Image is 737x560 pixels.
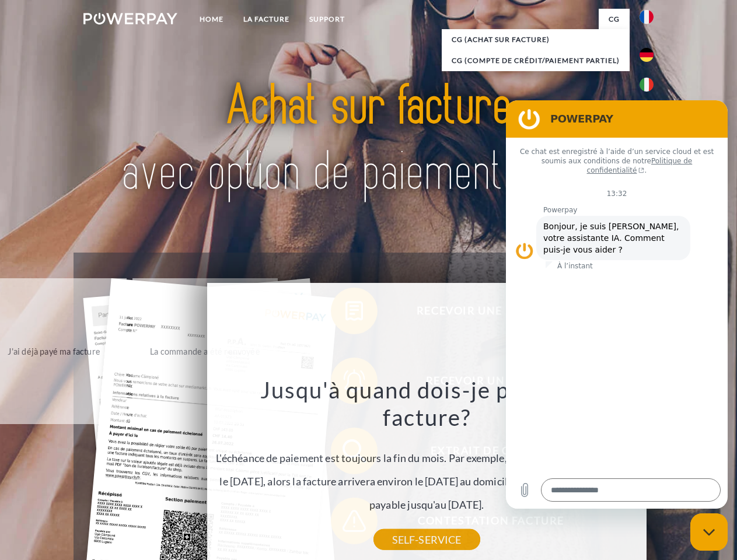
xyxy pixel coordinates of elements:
[640,78,654,92] img: it
[442,50,630,71] a: CG (Compte de crédit/paiement partiel)
[506,100,728,509] iframe: Fenêtre de messagerie
[599,9,630,30] a: CG
[233,9,299,30] a: LA FACTURE
[214,376,640,432] h3: Jusqu'à quand dois-je payer ma facture?
[190,9,233,30] a: Home
[139,343,271,359] div: La commande a été renvoyée
[640,10,654,24] img: fr
[690,513,728,551] iframe: Bouton de lancement de la fenêtre de messagerie, conversation en cours
[373,529,480,550] a: SELF-SERVICE
[299,9,355,30] a: Support
[111,56,626,223] img: title-powerpay_fr.svg
[640,48,654,62] img: de
[442,29,630,50] a: CG (achat sur facture)
[83,13,177,24] img: logo-powerpay-white.svg
[214,376,640,540] div: L'échéance de paiement est toujours la fin du mois. Par exemple, si la commande a été passée le [...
